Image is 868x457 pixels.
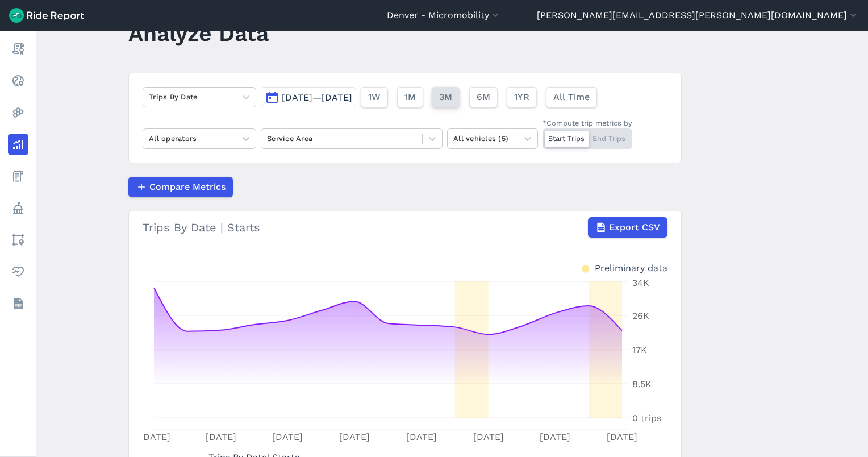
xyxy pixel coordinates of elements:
[261,87,356,107] button: [DATE]—[DATE]
[473,431,504,442] tspan: [DATE]
[128,18,269,49] h1: Analyze Data
[9,8,84,23] img: Ride Report
[477,90,490,104] span: 6M
[8,198,28,218] a: Policy
[546,87,597,107] button: All Time
[632,379,652,389] tspan: 8.5K
[8,230,28,250] a: Areas
[8,102,28,123] a: Heatmaps
[128,177,233,197] button: Compare Metrics
[537,9,859,22] button: [PERSON_NAME][EMAIL_ADDRESS][PERSON_NAME][DOMAIN_NAME]
[8,293,28,314] a: Datasets
[607,431,637,442] tspan: [DATE]
[8,134,28,155] a: Analyze
[507,87,537,107] button: 1YR
[8,166,28,186] a: Fees
[632,413,661,423] tspan: 0 trips
[632,344,647,355] tspan: 17K
[397,87,423,107] button: 1M
[140,431,170,442] tspan: [DATE]
[514,90,529,104] span: 1YR
[149,180,226,194] span: Compare Metrics
[272,431,303,442] tspan: [DATE]
[588,217,667,238] button: Export CSV
[540,431,570,442] tspan: [DATE]
[8,261,28,282] a: Health
[553,90,590,104] span: All Time
[361,87,388,107] button: 1W
[469,87,498,107] button: 6M
[387,9,501,22] button: Denver - Micromobility
[143,217,667,238] div: Trips By Date | Starts
[8,39,28,59] a: Report
[8,70,28,91] a: Realtime
[406,431,437,442] tspan: [DATE]
[404,90,416,104] span: 1M
[368,90,381,104] span: 1W
[439,90,452,104] span: 3M
[542,118,632,128] div: *Compute trip metrics by
[595,261,667,273] div: Preliminary data
[632,277,649,288] tspan: 34K
[609,221,660,234] span: Export CSV
[282,92,352,103] span: [DATE]—[DATE]
[632,310,649,321] tspan: 26K
[206,431,236,442] tspan: [DATE]
[339,431,370,442] tspan: [DATE]
[432,87,460,107] button: 3M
